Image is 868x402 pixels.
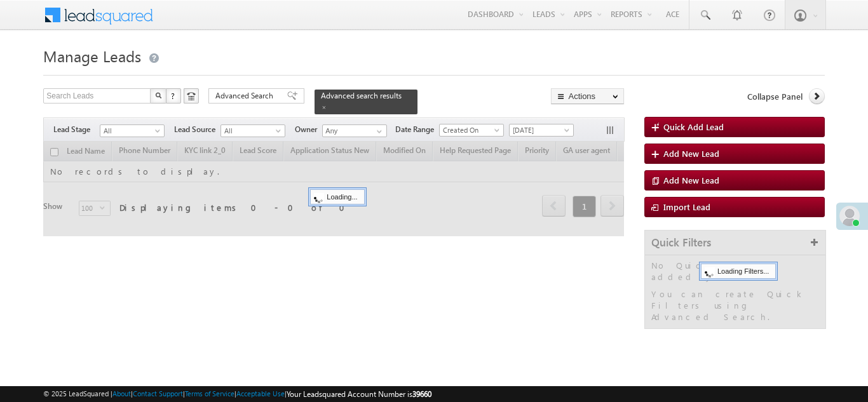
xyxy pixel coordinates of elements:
[43,46,141,66] span: Manage Leads
[321,91,402,100] span: Advanced search results
[663,201,710,212] span: Import Lead
[43,388,431,400] span: © 2025 LeadSquared | | | | |
[155,92,161,98] img: Search
[747,91,803,102] span: Collapse Panel
[663,121,724,132] span: Quick Add Lead
[663,148,719,159] span: Add New Lead
[370,125,386,138] a: Show All Items
[439,124,504,137] a: Created On
[112,389,131,398] a: About
[236,389,285,398] a: Acceptable Use
[509,124,574,137] a: [DATE]
[510,124,570,136] span: [DATE]
[185,389,234,398] a: Terms of Service
[171,90,177,101] span: ?
[220,124,285,137] a: All
[53,124,100,135] span: Lead Stage
[322,124,387,137] input: Type to Search
[440,124,500,136] span: Created On
[100,125,161,137] span: All
[663,175,719,185] span: Add New Lead
[174,124,220,135] span: Lead Source
[166,88,181,104] button: ?
[100,124,165,137] a: All
[551,88,624,104] button: Actions
[133,389,183,398] a: Contact Support
[295,124,322,135] span: Owner
[221,125,281,137] span: All
[215,90,277,102] span: Advanced Search
[287,389,431,399] span: Your Leadsquared Account Number is
[412,389,431,399] span: 39660
[395,124,439,135] span: Date Range
[310,189,364,204] div: Loading...
[701,264,776,279] div: Loading Filters...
